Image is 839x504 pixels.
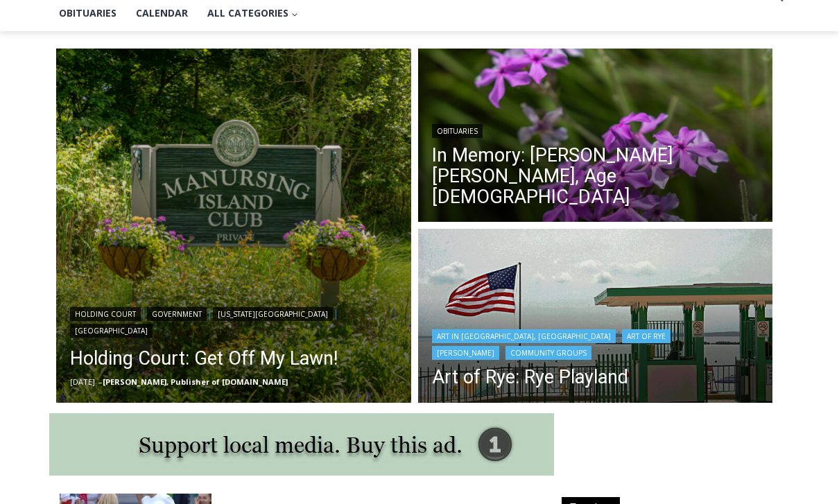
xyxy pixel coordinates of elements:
a: Community Groups [505,347,591,360]
a: Book [PERSON_NAME]'s Good Humor for Your Event [412,4,501,63]
img: support local media, buy this ad [49,414,554,476]
span: Intern @ [DOMAIN_NAME] [363,138,643,169]
h4: Book [PERSON_NAME]'s Good Humor for Your Event [422,15,483,53]
a: Government [147,308,207,322]
a: Read More Art of Rye: Rye Playland [418,229,773,407]
img: (PHOTO: Kim Eierman of EcoBeneficial designed and oversaw the installation of native plant beds f... [418,49,773,227]
div: | | | [432,327,759,360]
a: Read More In Memory: Barbara Porter Schofield, Age 90 [418,49,773,227]
img: (PHOTO: Rye Playland. Entrance onto Playland Beach at the Boardwalk. By JoAnn Cancro.) [418,229,773,407]
div: | | | [70,305,397,338]
div: Book [PERSON_NAME]'s Good Humor for Your Drive by Birthday [91,18,343,44]
a: Open Tues. - Sun. [PHONE_NUMBER] [1,139,139,173]
a: [US_STATE][GEOGRAPHIC_DATA] [213,308,333,322]
a: [PERSON_NAME], Publisher of [DOMAIN_NAME] [103,377,288,388]
a: Read More Holding Court: Get Off My Lawn! [56,49,411,404]
a: Art in [GEOGRAPHIC_DATA], [GEOGRAPHIC_DATA] [432,330,616,344]
img: (PHOTO: Manursing Island Club in Rye. File photo, 2024. Credit: Justin Gray.) [56,49,411,404]
div: "the precise, almost orchestrated movements of cutting and assembling sushi and [PERSON_NAME] mak... [143,87,204,166]
a: Obituaries [432,125,483,139]
a: Art of Rye: Rye Playland [432,367,759,388]
span: Open Tues. - Sun. [PHONE_NUMBER] [4,143,136,195]
img: s_800_d653096d-cda9-4b24-94f4-9ae0c7afa054.jpeg [336,1,419,63]
a: Holding Court [70,308,141,322]
a: [PERSON_NAME] [432,347,499,360]
a: Holding Court: Get Off My Lawn! [70,345,397,373]
a: Intern @ [DOMAIN_NAME] [334,134,672,173]
a: [GEOGRAPHIC_DATA] [70,324,153,338]
a: Art of Rye [622,330,671,344]
div: "[PERSON_NAME] and I covered the [DATE] Parade, which was a really eye opening experience as I ha... [350,1,655,134]
span: – [98,377,103,388]
a: In Memory: [PERSON_NAME] [PERSON_NAME], Age [DEMOGRAPHIC_DATA] [432,146,759,208]
time: [DATE] [70,377,95,388]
